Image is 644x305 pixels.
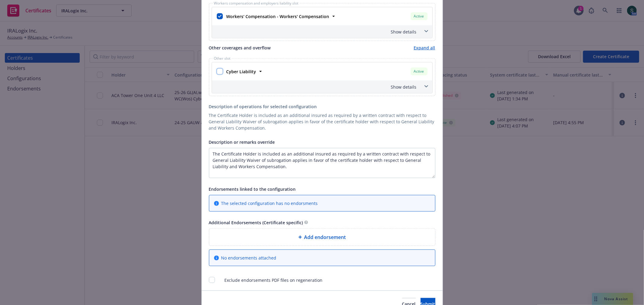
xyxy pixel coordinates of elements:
span: Exclude endorsements PDF files on regeneration [225,277,323,283]
div: Show details [212,25,432,38]
div: Show details [213,84,417,90]
strong: Workers' Compensation - Workers' Compensation [226,14,329,19]
span: Active [413,69,425,74]
div: Show details [213,29,417,35]
div: Show details [212,80,432,93]
span: Other coverages and overflow [209,45,271,51]
textarea: Input description [209,148,435,178]
span: Workers compensation and employers liability slot [213,2,300,5]
div: The Certificate Holder is included as an additional insured as required by a written contract wit... [209,112,435,131]
a: Expand all [414,45,435,51]
span: Endorsements linked to the configuration [209,186,296,192]
span: No endorsements attached [221,255,277,261]
span: Other slot [213,57,232,60]
span: The selected configuration has no endorsments [221,200,318,206]
div: Description of operations for selected configuration [209,103,435,110]
span: Active [413,14,425,19]
div: Add endorsement [209,228,435,246]
span: Description or remarks override [209,139,275,145]
strong: Cyber Liability [226,69,256,74]
span: Additional Endorsements (Certificate specific) [209,220,303,225]
span: Add endorsement [304,234,346,241]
